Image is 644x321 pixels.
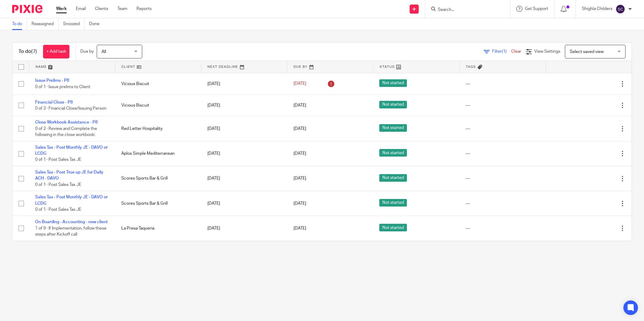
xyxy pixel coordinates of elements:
[35,106,106,111] span: 0 of 3 · Financial Close/Issuing Person
[18,48,37,55] h1: To do
[379,79,407,87] span: Not started
[511,49,521,54] a: Clear
[201,73,287,94] td: [DATE]
[35,85,90,89] span: 0 of 1 · Issue prelims to Client
[293,151,306,156] span: [DATE]
[582,6,612,12] p: Shighla Childers
[465,151,539,157] div: ---
[63,18,85,30] a: Snoozed
[293,127,306,131] span: [DATE]
[115,116,201,141] td: Red Letter Hospitality
[32,18,59,30] a: Reassigned
[201,141,287,166] td: [DATE]
[379,124,407,132] span: Not started
[465,175,539,181] div: ---
[465,126,539,132] div: ---
[201,116,287,141] td: [DATE]
[102,50,106,54] span: All
[379,149,407,157] span: Not started
[35,78,69,83] a: Issue Prelims - P8
[465,81,539,87] div: ---
[115,94,201,116] td: Vicious Biscuit
[437,7,492,13] input: Search
[492,49,511,54] span: Filter
[115,166,201,191] td: Scores Sports Bar & Grill
[43,45,69,58] a: + Add task
[56,6,67,12] a: Work
[293,201,306,206] span: [DATE]
[466,65,476,68] span: Tags
[35,100,73,104] a: Financial Close - P8
[76,6,86,12] a: Email
[35,220,108,224] a: On Boarding - Accounting - new client
[35,207,81,212] span: 0 of 1 · Post Sales Tax JE
[12,18,27,30] a: To do
[80,48,94,55] p: Due by
[35,120,98,124] a: Close Workbook Assistance - P8
[201,191,287,216] td: [DATE]
[570,50,604,54] span: Select saved view
[293,103,306,108] span: [DATE]
[12,5,42,13] img: Pixie
[35,127,97,137] span: 0 of 2 · Review and Complete the following in the close workbook:
[502,49,507,54] span: (1)
[379,174,407,182] span: Not started
[534,49,560,54] span: View Settings
[115,73,201,94] td: Vicious Biscuit
[293,177,306,181] span: [DATE]
[89,18,104,30] a: Done
[465,102,539,108] div: ---
[35,226,106,237] span: 1 of 9 · If Implementation, follow these steps after Kickoff call
[35,158,81,162] span: 0 of 1 · Post Sales Tax JE
[379,224,407,231] span: Not started
[35,183,81,187] span: 0 of 1 · Post Sales Tax JE
[115,191,201,216] td: Scores Sports Bar & Grill
[465,200,539,207] div: ---
[95,6,108,12] a: Clients
[35,170,103,180] a: Sales Tax - Post True up JE for Daily ACH - DAVO
[293,82,306,86] span: [DATE]
[31,49,37,54] span: (7)
[201,94,287,116] td: [DATE]
[379,101,407,108] span: Not started
[201,166,287,191] td: [DATE]
[117,6,127,12] a: Team
[115,141,201,166] td: Aplos Simple Mediterranean
[379,199,407,207] span: Not started
[35,195,108,205] a: Sales Tax - Post Monthly JE - DAVO or LCDG
[201,216,287,241] td: [DATE]
[35,145,108,156] a: Sales Tax - Post Monthly JE - DAVO or LCDG
[525,7,548,11] span: Get Support
[115,216,201,241] td: La Presa Taqueria
[136,6,152,12] a: Reports
[465,225,539,231] div: ---
[293,226,306,230] span: [DATE]
[615,4,625,14] img: svg%3E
